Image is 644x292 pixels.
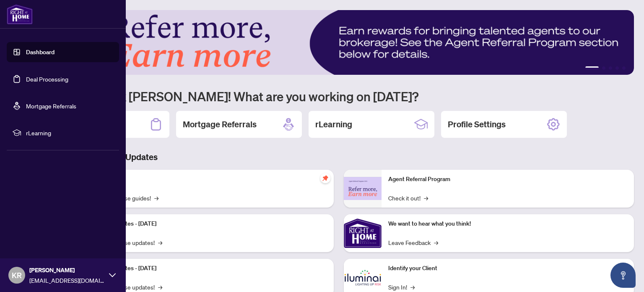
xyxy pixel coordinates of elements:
img: Slide 0 [44,10,634,75]
p: Self-Help [88,175,327,184]
a: Mortgage Referrals [26,102,76,110]
span: [EMAIL_ADDRESS][DOMAIN_NAME] [29,276,105,285]
h2: Mortgage Referrals [183,118,257,130]
p: We want to hear what you think! [388,219,627,229]
img: We want to hear what you think! [344,214,382,252]
p: Platform Updates - [DATE] [88,219,327,229]
button: Open asap [610,263,636,288]
button: 4 [615,66,619,70]
a: Deal Processing [26,75,68,83]
span: rLearning [26,128,113,137]
button: 5 [622,66,626,70]
span: → [434,238,438,247]
p: Platform Updates - [DATE] [88,264,327,273]
span: → [154,193,158,203]
p: Identify your Client [388,264,627,273]
a: Dashboard [26,48,55,56]
button: 1 [585,66,599,70]
span: [PERSON_NAME] [29,266,105,275]
h2: rLearning [315,118,352,130]
img: logo [7,4,33,24]
p: Agent Referral Program [388,175,627,184]
span: → [410,282,415,292]
img: Agent Referral Program [344,177,382,200]
h1: Welcome back [PERSON_NAME]! What are you working on [DATE]? [44,88,634,104]
span: pushpin [320,173,330,183]
span: → [424,193,428,203]
h2: Profile Settings [448,118,506,130]
a: Check it out!→ [388,193,428,203]
h3: Brokerage & Industry Updates [44,151,634,163]
a: Sign In!→ [388,282,415,292]
button: 2 [602,66,605,70]
span: → [158,238,162,247]
a: Leave Feedback→ [388,238,438,247]
span: KR [12,269,22,281]
button: 3 [609,66,612,70]
span: → [158,282,162,292]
